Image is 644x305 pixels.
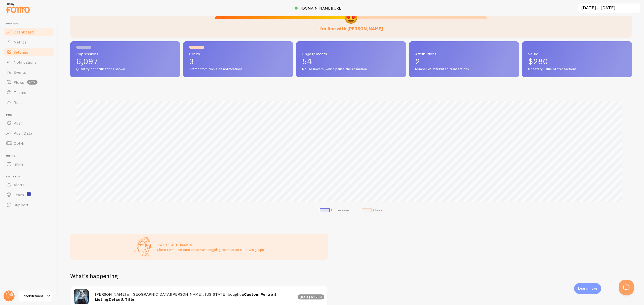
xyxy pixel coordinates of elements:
[320,208,350,213] li: Impressions
[157,241,264,247] h3: Earn commission
[528,67,626,71] span: Monetary value of transactions
[298,294,325,299] div: [DATE] 6:57pm
[14,202,28,207] span: Support
[70,272,118,280] h2: What's happening
[14,29,34,34] span: Dashboard
[302,67,400,71] span: Mouse hovers, which pause the animation
[5,1,30,14] img: fomo-relay-logo-orange.svg
[3,200,55,210] a: Support
[3,87,55,97] a: Theme
[6,22,55,25] span: Pop-ups
[3,138,55,148] a: Opt-In
[14,141,25,146] span: Opt-In
[3,67,55,77] a: Events
[415,52,513,56] span: Attributions
[3,190,55,200] a: Learn
[619,280,634,295] iframe: Help Scout Beacon - Open
[14,182,24,187] span: Alerts
[14,131,32,136] span: Push Data
[27,192,31,196] svg: <p>Watch New Feature Tutorials!</p>
[362,208,382,213] li: Clicks
[3,128,55,138] a: Push Data
[95,292,295,302] h4: [PERSON_NAME] in [GEOGRAPHIC_DATA][PERSON_NAME], [US_STATE] bought a
[76,67,174,71] span: Quantity of notifications shown
[3,118,55,128] a: Push
[344,11,358,24] img: emoji.png
[302,52,400,56] span: Engagements
[14,192,24,197] span: Learn
[27,80,37,85] span: beta
[22,293,46,299] span: Fondlyframed
[3,159,55,169] a: Inline
[574,283,601,294] div: Learn more
[6,154,55,158] span: Inline
[415,67,513,71] span: Number of attributed transactions
[528,56,548,66] span: $280
[189,67,287,71] span: Traffic from clicks on notifications
[3,77,55,87] a: Flows beta
[6,175,55,178] span: Get Help
[14,80,24,85] span: Flows
[3,57,55,67] a: Notifications
[3,37,55,47] a: Metrics
[3,27,55,37] a: Dashboard
[14,162,23,167] span: Inline
[14,90,26,95] span: Theme
[189,57,287,65] p: 3
[189,52,287,56] span: Clicks
[3,180,55,190] a: Alerts
[14,60,36,65] span: Notifications
[319,21,383,32] label: i'm fine with [PERSON_NAME]
[6,113,55,117] span: Push
[302,57,400,65] p: 54
[76,57,174,65] p: 6,097
[95,292,276,302] strong: Default Title
[415,57,513,65] p: 2
[578,286,597,291] p: Learn more
[95,292,276,302] a: Custom Portrait Listing
[14,70,26,75] span: Events
[76,52,174,56] span: Impressions
[3,47,55,57] a: Settings
[3,97,55,107] a: Rules
[18,290,52,302] a: Fondlyframed
[528,52,626,56] span: Value
[157,247,264,252] p: Share Fomo and earn up to 25% ongoing revenue on all new signups
[14,121,23,126] span: Push
[14,100,24,105] span: Rules
[14,40,27,45] span: Metrics
[14,50,28,55] span: Settings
